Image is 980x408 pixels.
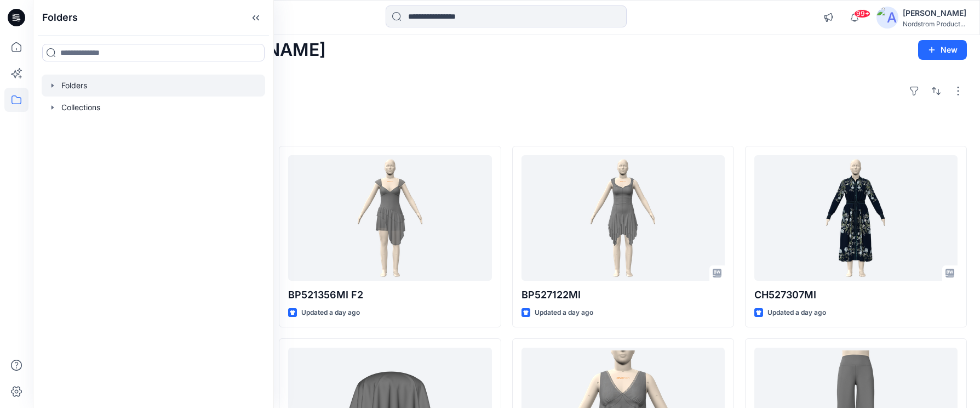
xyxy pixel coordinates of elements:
a: BP521356MI F2 [288,155,491,281]
p: CH527307MI [754,287,958,303]
div: [PERSON_NAME] [903,7,966,20]
button: New [918,40,967,60]
p: Updated a day ago [301,307,360,319]
p: BP527122MI [521,287,725,303]
a: CH527307MI [754,155,958,281]
img: avatar [876,7,898,29]
div: Nordstrom Product... [903,20,966,28]
span: 99+ [854,9,870,18]
a: BP527122MI [521,155,725,281]
p: Updated a day ago [767,307,826,319]
p: BP521356MI F2 [288,287,491,303]
h4: Styles [46,122,967,135]
p: Updated a day ago [535,307,593,319]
